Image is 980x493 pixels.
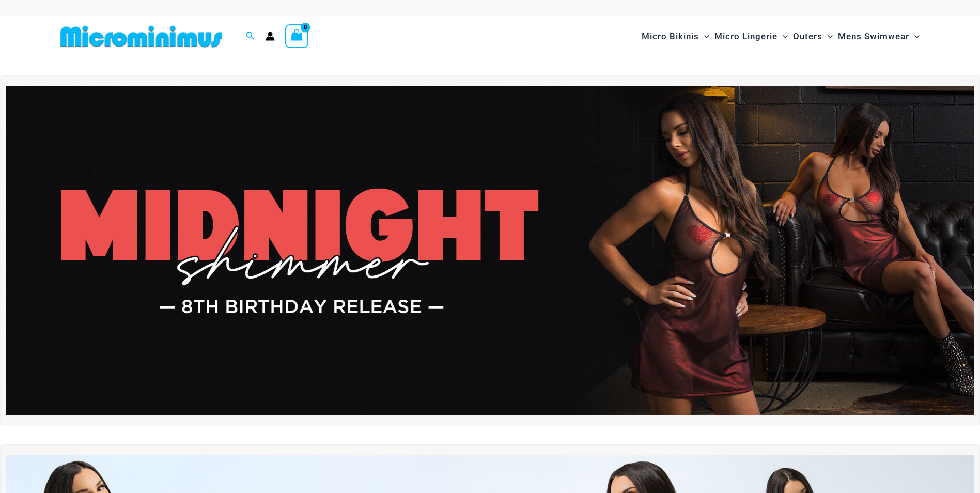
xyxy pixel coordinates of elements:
a: OutersMenu ToggleMenu Toggle [790,21,835,52]
span: Outers [793,23,822,50]
span: Mens Swimwear [838,23,909,50]
img: Midnight Shimmer Red Dress [6,86,974,415]
span: Menu Toggle [699,23,709,50]
a: Search icon link [246,30,255,43]
a: Mens SwimwearMenu ToggleMenu Toggle [835,21,922,52]
span: Micro Bikinis [642,23,699,50]
a: Micro BikinisMenu ToggleMenu Toggle [639,21,712,52]
span: Menu Toggle [822,23,833,50]
nav: Site Navigation [637,19,924,54]
a: View Shopping Cart, empty [285,24,309,48]
span: Micro Lingerie [714,23,777,50]
span: Menu Toggle [909,23,920,50]
span: Menu Toggle [777,23,788,50]
img: MM SHOP LOGO FLAT [56,25,226,48]
a: Micro LingerieMenu ToggleMenu Toggle [712,21,790,52]
a: Account icon link [266,32,275,41]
